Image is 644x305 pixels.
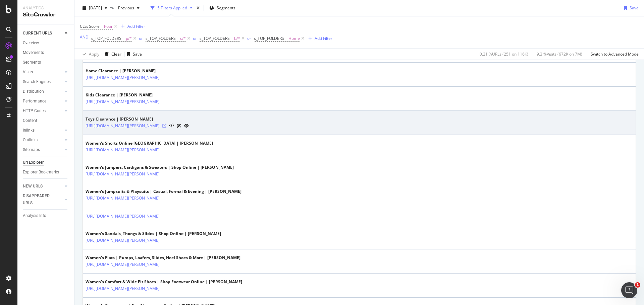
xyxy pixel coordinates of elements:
a: [URL][DOMAIN_NAME][PERSON_NAME] [86,147,160,153]
div: times [195,5,201,11]
a: [URL][DOMAIN_NAME][PERSON_NAME] [86,98,160,105]
div: Toys Clearance | [PERSON_NAME] [86,116,189,122]
span: = [101,23,103,29]
div: Women's Comfort & Wide Fit Shoes | Shop Footwear Online | [PERSON_NAME] [86,279,242,285]
div: Save [133,51,142,57]
a: Movements [23,49,69,56]
span: Poor [104,22,113,31]
a: Visits [23,69,63,76]
button: Save [124,49,142,60]
div: Analysis Info [23,212,46,219]
span: = [285,35,287,41]
div: Url Explorer [23,159,44,166]
button: or [139,35,143,42]
div: 0.21 % URLs ( 251 on 116K ) [480,51,528,57]
span: s_TOP_FOLDERS [146,35,176,41]
a: URL Inspection [184,122,189,129]
span: Segments [217,5,235,11]
div: Content [23,117,37,124]
div: Women's Sandals, Thongs & Slides | Shop Online | [PERSON_NAME] [86,231,221,237]
a: [URL][DOMAIN_NAME][PERSON_NAME] [86,123,160,129]
span: = [231,35,233,41]
button: Segments [207,3,238,13]
button: [DATE] [80,3,110,13]
button: or [247,35,251,42]
div: NEW URLS [23,183,43,190]
a: Performance [23,98,63,105]
a: DISAPPEARED URLS [23,193,63,207]
a: Content [23,117,69,124]
a: Distribution [23,88,63,95]
div: Segments [23,59,41,66]
div: 9.3 % Visits ( 672K on 7M ) [537,51,582,57]
a: Explorer Bookmarks [23,169,69,176]
div: Overview [23,40,39,47]
a: [URL][DOMAIN_NAME][PERSON_NAME] [86,213,160,220]
div: Add Filter [315,35,332,41]
span: s_TOP_FOLDERS [91,35,121,41]
a: NEW URLS [23,183,63,190]
a: Visit Online Page [162,124,166,128]
button: Save [621,3,639,13]
a: Overview [23,40,69,47]
a: [URL][DOMAIN_NAME][PERSON_NAME] [86,285,160,292]
a: Sitemaps [23,146,63,153]
a: [URL][DOMAIN_NAME][PERSON_NAME] [86,237,160,244]
div: Sitemaps [23,146,40,153]
a: [URL][DOMAIN_NAME][PERSON_NAME] [86,74,160,81]
div: HTTP Codes [23,107,46,115]
span: s_TOP_FOLDERS [254,35,284,41]
a: Segments [23,59,69,66]
a: Search Engines [23,78,63,85]
div: Analytics [23,5,69,11]
button: 5 Filters Applied [148,3,195,13]
a: Inlinks [23,127,63,134]
div: Add Filter [127,23,145,29]
button: Apply [80,49,99,60]
a: CURRENT URLS [23,30,63,37]
button: Previous [115,3,142,13]
div: DISAPPEARED URLS [23,193,57,207]
button: View HTML Source [169,124,174,128]
div: Women's Jumpsuits & Playsuits | Casual, Formal & Evening | [PERSON_NAME] [86,188,241,195]
span: s_TOP_FOLDERS [200,35,230,41]
div: Home Clearance | [PERSON_NAME] [86,68,189,74]
div: Apply [89,51,99,57]
div: Kids Clearance | [PERSON_NAME] [86,92,189,98]
div: SiteCrawler [23,11,69,19]
a: [URL][DOMAIN_NAME][PERSON_NAME] [86,171,160,177]
button: AND [80,34,89,40]
span: = [177,35,179,41]
span: 1 [635,282,640,288]
span: CLS: Score [80,23,100,29]
div: Movements [23,49,44,56]
a: AI Url Details [177,122,181,129]
div: or [247,35,251,41]
div: Outlinks [23,137,38,144]
div: Visits [23,69,33,76]
a: HTTP Codes [23,107,63,115]
div: Inlinks [23,127,35,134]
div: or [193,35,197,41]
button: Add Filter [118,22,145,30]
div: Explorer Bookmarks [23,169,59,176]
div: CURRENT URLS [23,30,52,37]
span: = [122,35,125,41]
button: Add Filter [306,34,332,43]
div: 5 Filters Applied [157,5,187,11]
div: Women's Shorts Online [GEOGRAPHIC_DATA] | [PERSON_NAME] [86,140,213,146]
span: Home [288,34,300,43]
div: Women's Flats | Pumps, Loafers, Slides, Heel Shoes & More | [PERSON_NAME] [86,255,240,261]
div: or [139,35,143,41]
div: Clear [111,51,121,57]
div: Distribution [23,88,44,95]
div: Women's Jumpers, Cardigans & Sweaters | Shop Online | [PERSON_NAME] [86,164,234,170]
div: Switch to Advanced Mode [591,51,639,57]
a: [URL][DOMAIN_NAME][PERSON_NAME] [86,195,160,202]
div: Save [630,5,639,11]
span: Previous [115,5,134,11]
button: or [193,35,197,42]
button: Switch to Advanced Mode [588,49,639,60]
a: Url Explorer [23,159,69,166]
